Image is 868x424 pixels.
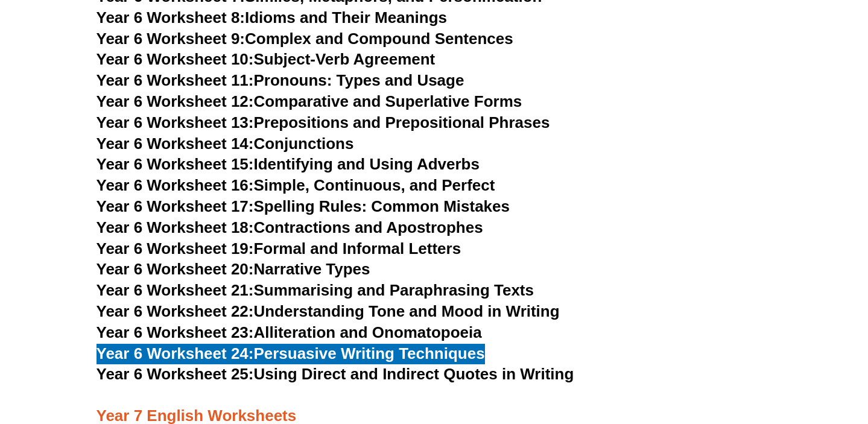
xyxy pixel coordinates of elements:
[97,176,495,194] a: Year 6 Worksheet 16:Simple, Continuous, and Perfect
[97,239,461,258] a: Year 6 Worksheet 19:Formal and Informal Letters
[97,365,574,383] a: Year 6 Worksheet 25:Using Direct and Indirect Quotes in Writing
[661,288,868,424] iframe: Chat Widget
[97,71,464,89] a: Year 6 Worksheet 11:Pronouns: Types and Usage
[97,134,354,153] a: Year 6 Worksheet 14:Conjunctions
[97,155,480,173] a: Year 6 Worksheet 15:Identifying and Using Adverbs
[97,344,254,362] span: Year 6 Worksheet 24:
[97,218,254,236] span: Year 6 Worksheet 18:
[97,30,246,48] span: Year 6 Worksheet 9:
[97,323,482,341] a: Year 6 Worksheet 23:Alliteration and Onomatopoeia
[97,92,522,110] a: Year 6 Worksheet 12:Comparative and Superlative Forms
[97,302,560,320] a: Year 6 Worksheet 22:Understanding Tone and Mood in Writing
[97,197,510,215] a: Year 6 Worksheet 17:Spelling Rules: Common Mistakes
[97,71,254,89] span: Year 6 Worksheet 11:
[97,218,483,236] a: Year 6 Worksheet 18:Contractions and Apostrophes
[97,8,447,27] a: Year 6 Worksheet 8:Idioms and Their Meanings
[97,260,370,278] a: Year 6 Worksheet 20:Narrative Types
[97,30,513,48] a: Year 6 Worksheet 9:Complex and Compound Sentences
[97,50,436,68] a: Year 6 Worksheet 10:Subject-Verb Agreement
[97,260,254,278] span: Year 6 Worksheet 20:
[97,113,254,131] span: Year 6 Worksheet 13:
[97,365,254,383] span: Year 6 Worksheet 25:
[97,281,254,299] span: Year 6 Worksheet 21:
[97,344,485,362] a: Year 6 Worksheet 24:Persuasive Writing Techniques
[97,134,254,153] span: Year 6 Worksheet 14:
[97,281,534,299] a: Year 6 Worksheet 21:Summarising and Paraphrasing Texts
[97,92,254,110] span: Year 6 Worksheet 12:
[97,176,254,194] span: Year 6 Worksheet 16:
[97,197,254,215] span: Year 6 Worksheet 17:
[97,50,254,68] span: Year 6 Worksheet 10:
[97,323,254,341] span: Year 6 Worksheet 23:
[97,8,246,27] span: Year 6 Worksheet 8:
[97,239,254,258] span: Year 6 Worksheet 19:
[97,155,254,173] span: Year 6 Worksheet 15:
[97,113,550,131] a: Year 6 Worksheet 13:Prepositions and Prepositional Phrases
[97,302,254,320] span: Year 6 Worksheet 22:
